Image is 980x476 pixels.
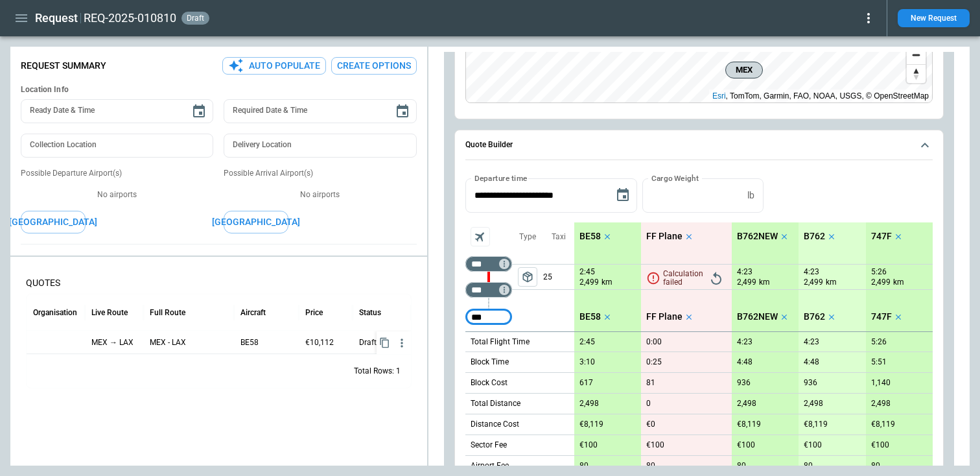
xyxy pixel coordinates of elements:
[465,256,512,272] div: Too short
[471,460,509,471] p: Airport Fee
[579,461,589,471] p: 80
[737,440,755,450] p: €100
[804,378,817,388] p: 936
[610,182,636,208] button: Choose date, selected date is Sep 17, 2025
[579,231,601,242] p: BE58
[552,232,566,243] p: Taxi
[737,357,752,367] p: 4:48
[871,399,891,409] p: 2,498
[804,267,819,277] p: 4:23
[465,130,933,160] button: Quote Builder
[471,377,507,388] p: Block Cost
[359,308,381,317] div: Status
[150,331,227,354] p: MEX - LAX
[646,420,655,429] p: €0
[474,173,528,184] label: Departure time
[804,311,825,322] p: B762
[21,211,86,233] button: [GEOGRAPHIC_DATA]
[737,337,752,347] p: 4:23
[804,277,823,288] p: 2,499
[646,311,682,322] p: FF Plane
[471,337,530,348] p: Total Flight Time
[579,420,603,429] p: €8,119
[543,265,574,289] p: 25
[871,420,895,429] p: €8,119
[21,255,417,265] h6: Cargo Details
[150,308,185,317] div: Full Route
[907,45,926,64] button: Zoom out
[471,419,519,430] p: Distance Cost
[737,267,752,277] p: 4:23
[91,308,128,317] div: Live Route
[871,337,887,347] p: 5:26
[737,311,778,322] p: B762NEW
[579,311,601,322] p: BE58
[804,231,825,242] p: B762
[519,232,536,243] p: Type
[737,399,756,409] p: 2,498
[737,277,756,288] p: 2,499
[871,378,891,388] p: 1,140
[305,331,346,354] p: €10,112
[712,89,929,102] div: , TomTom, Garmin, FAO, NOAA, USGS, © OpenStreetMap
[871,440,889,450] p: €100
[465,141,513,149] h6: Quote Builder
[651,173,699,184] label: Cargo Weight
[804,337,819,347] p: 4:23
[305,308,323,317] div: Price
[579,267,595,277] p: 2:45
[804,357,819,367] p: 4:48
[579,277,599,288] p: 2,499
[35,10,78,26] h1: Request
[871,311,892,322] p: 747F
[240,331,292,354] p: BE58
[521,270,534,283] span: package_2
[579,399,599,409] p: 2,498
[871,461,880,471] p: 80
[224,211,288,233] button: [GEOGRAPHIC_DATA]
[471,440,507,451] p: Sector Fee
[579,378,593,388] p: 617
[871,231,892,242] p: 747F
[465,309,512,325] div: Too short
[646,461,655,471] p: 80
[33,308,77,317] div: Organisation
[224,168,416,179] p: Possible Arrival Airport(s)
[893,277,904,288] p: km
[731,64,757,77] span: MEX
[601,277,612,288] p: km
[84,10,176,26] h2: REQ-2025-010810
[184,14,207,23] span: draft
[871,277,891,288] p: 2,499
[465,282,512,298] div: Too short
[21,189,213,200] p: No airports
[390,99,415,125] button: Choose date
[804,461,813,471] p: 80
[579,337,595,347] p: 2:45
[646,337,662,347] p: 0:00
[804,420,828,429] p: €8,119
[471,227,490,246] span: Aircraft selection
[471,398,520,409] p: Total Distance
[359,331,377,354] p: Draft
[21,168,213,179] p: Possible Departure Airport(s)
[871,267,887,277] p: 5:26
[224,189,416,200] p: No airports
[646,399,651,409] p: 0
[737,461,746,471] p: 80
[646,440,664,450] p: €100
[646,231,682,242] p: FF Plane
[26,278,412,289] p: QUOTES
[21,60,106,71] p: Request Summary
[646,378,655,388] p: 81
[646,357,662,367] p: 0:25
[663,270,703,287] p: Calculation failed
[737,420,761,429] p: €8,119
[186,99,212,125] button: Choose date
[898,9,970,27] button: New Request
[747,190,754,201] p: lb
[706,268,727,289] span: Retry
[471,357,509,368] p: Block Time
[826,277,837,288] p: km
[354,366,401,377] div: Total Rows: 1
